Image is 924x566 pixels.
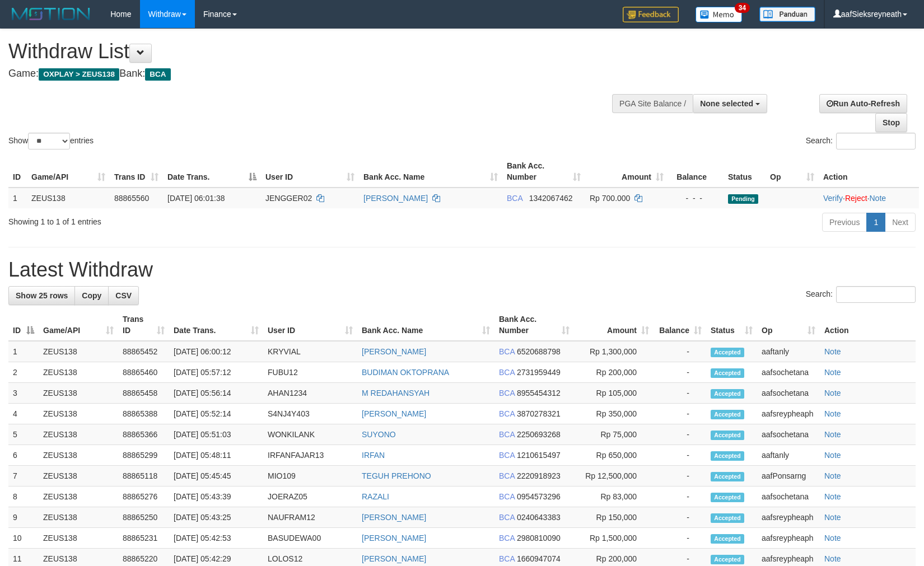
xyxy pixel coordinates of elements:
td: - [654,424,706,445]
td: aafsochetana [757,424,820,445]
a: [PERSON_NAME] [362,513,426,522]
span: BCA [499,409,515,418]
th: ID [8,156,27,188]
td: - [654,362,706,383]
a: [PERSON_NAME] [362,534,426,542]
span: Accepted [711,472,744,481]
td: [DATE] 05:56:14 [169,383,263,404]
a: [PERSON_NAME] [362,347,426,356]
td: aaftanly [757,445,820,466]
td: FUBU12 [263,362,357,383]
span: Copy 2250693268 to clipboard [517,430,561,439]
th: Action [820,309,916,341]
img: Feedback.jpg [623,7,679,22]
span: BCA [499,389,515,397]
a: Show 25 rows [8,286,75,305]
input: Search: [836,133,916,149]
span: BCA [499,368,515,377]
td: AHAN1234 [263,383,357,404]
select: Showentries [28,133,70,149]
a: Note [824,471,841,480]
td: 7 [8,466,39,487]
th: Trans ID: activate to sort column ascending [118,309,169,341]
a: Note [824,368,841,377]
a: Note [824,554,841,563]
h1: Latest Withdraw [8,259,916,281]
span: BCA [499,471,515,480]
th: Bank Acc. Number: activate to sort column ascending [494,309,574,341]
span: [DATE] 06:01:38 [167,194,225,203]
div: - - - [673,193,719,204]
a: 1 [866,213,885,232]
td: ZEUS138 [39,341,118,362]
td: 1 [8,341,39,362]
td: ZEUS138 [39,528,118,549]
td: ZEUS138 [39,487,118,507]
td: 88865366 [118,424,169,445]
th: Balance: activate to sort column ascending [654,309,706,341]
td: Rp 350,000 [574,404,654,424]
td: aafsochetana [757,362,820,383]
a: Note [824,492,841,501]
td: aaftanly [757,341,820,362]
td: aafsreypheaph [757,507,820,528]
a: Previous [822,213,867,232]
span: Accepted [711,389,744,399]
td: 88865299 [118,445,169,466]
td: 3 [8,383,39,404]
a: Note [824,513,841,522]
span: Accepted [711,348,744,357]
img: Button%20Memo.svg [696,7,743,22]
a: Note [824,430,841,439]
th: User ID: activate to sort column ascending [261,156,359,188]
th: Bank Acc. Name: activate to sort column ascending [357,309,494,341]
td: BASUDEWA00 [263,528,357,549]
td: 6 [8,445,39,466]
th: Date Trans.: activate to sort column ascending [169,309,263,341]
a: Copy [74,286,109,305]
td: [DATE] 05:51:03 [169,424,263,445]
span: Accepted [711,493,744,502]
td: 88865231 [118,528,169,549]
th: Op: activate to sort column ascending [766,156,819,188]
div: PGA Site Balance / [612,94,693,113]
td: 9 [8,507,39,528]
span: Copy 8955454312 to clipboard [517,389,561,397]
span: None selected [700,99,753,108]
span: BCA [499,513,515,522]
span: Copy 6520688798 to clipboard [517,347,561,356]
th: Date Trans.: activate to sort column descending [163,156,261,188]
td: 88865250 [118,507,169,528]
span: Accepted [711,368,744,378]
td: Rp 1,300,000 [574,341,654,362]
span: Copy 1210615497 to clipboard [517,451,561,460]
span: Accepted [711,555,744,564]
td: aafsreypheaph [757,528,820,549]
td: ZEUS138 [39,445,118,466]
td: 88865452 [118,341,169,362]
a: BUDIMAN OKTOPRANA [362,368,449,377]
img: MOTION_logo.png [8,6,94,22]
td: Rp 75,000 [574,424,654,445]
span: Copy 1660947074 to clipboard [517,554,561,563]
td: - [654,487,706,507]
a: RAZALI [362,492,389,501]
span: Pending [728,194,758,204]
th: ID: activate to sort column descending [8,309,39,341]
td: WONKILANK [263,424,357,445]
td: [DATE] 05:45:45 [169,466,263,487]
img: panduan.png [759,7,815,22]
td: 5 [8,424,39,445]
td: aafsochetana [757,383,820,404]
a: Note [869,194,886,203]
td: JOERAZ05 [263,487,357,507]
td: ZEUS138 [27,188,110,208]
td: - [654,466,706,487]
td: 4 [8,404,39,424]
td: KRYVIAL [263,341,357,362]
td: ZEUS138 [39,424,118,445]
td: · · [819,188,919,208]
td: - [654,341,706,362]
a: TEGUH PREHONO [362,471,431,480]
span: Accepted [711,410,744,419]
